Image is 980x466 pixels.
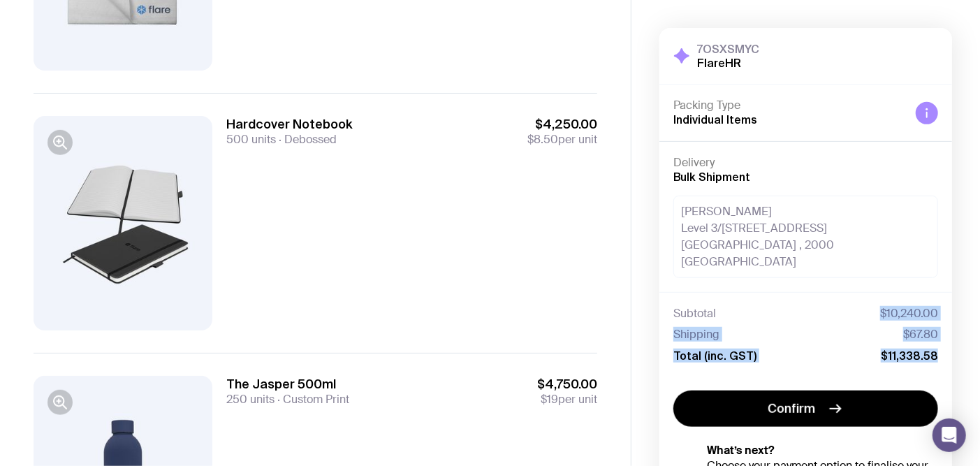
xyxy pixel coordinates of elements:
h3: 7OSXSMYC [697,42,759,56]
div: [PERSON_NAME] Level 3/[STREET_ADDRESS] [GEOGRAPHIC_DATA] , 2000 [GEOGRAPHIC_DATA] [673,196,938,278]
h5: What’s next? [707,444,938,458]
span: Shipping [673,328,719,342]
h2: FlareHR [697,56,759,70]
span: Individual Items [673,113,757,126]
span: per unit [527,133,597,147]
span: $11,338.58 [881,349,938,363]
h3: Hardcover Notebook [226,116,353,133]
span: Confirm [768,400,816,417]
h4: Delivery [673,156,938,170]
span: $67.80 [903,328,938,342]
span: Total (inc. GST) [673,349,756,363]
span: Debossed [276,132,337,147]
span: Bulk Shipment [673,170,750,183]
button: Confirm [673,391,938,427]
h3: The Jasper 500ml [226,376,349,393]
span: $4,250.00 [527,116,597,133]
h4: Packing Type [673,99,905,112]
span: 250 units [226,392,275,407]
span: Custom Print [275,392,349,407]
span: $8.50 [527,132,558,147]
span: $10,240.00 [880,307,938,321]
span: $19 [541,392,558,407]
span: per unit [537,393,597,407]
span: 500 units [226,132,276,147]
span: $4,750.00 [537,376,597,393]
div: Open Intercom Messenger [933,418,966,452]
span: Subtotal [673,307,716,321]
